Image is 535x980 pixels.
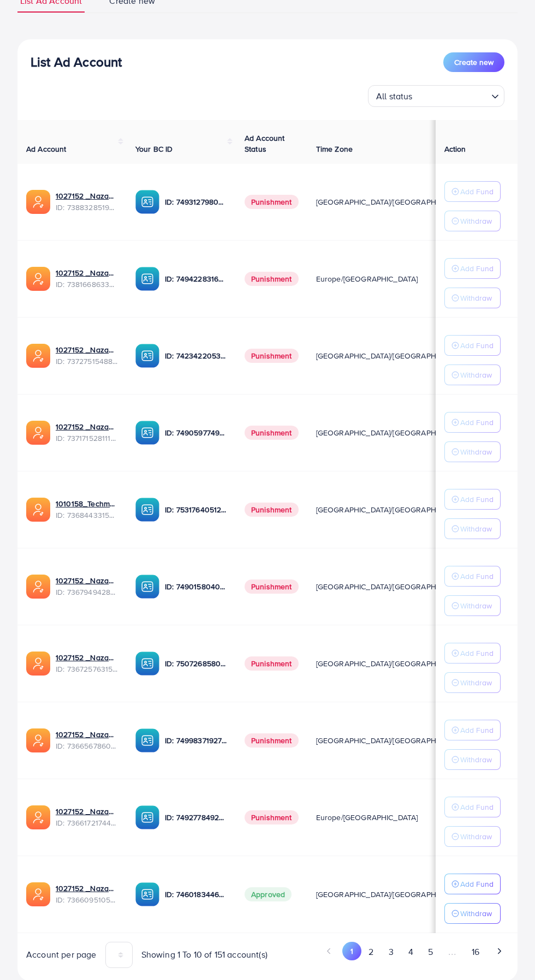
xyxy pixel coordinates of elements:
img: ic-ads-acc.e4c84228.svg [26,190,50,214]
span: Europe/[GEOGRAPHIC_DATA] [316,273,418,284]
span: Punishment [245,503,299,517]
button: Withdraw [444,211,501,231]
p: Add Fund [460,262,494,275]
div: Search for option [368,85,504,107]
span: Punishment [245,733,299,748]
span: Create new [454,57,494,68]
span: Ad Account Status [245,133,285,154]
div: <span class='underline'>1027152 _Nazaagency_007</span></br>7372751548805726224 [56,344,118,367]
span: ID: 7367949428067450896 [56,587,118,597]
div: <span class='underline'>1027152 _Nazaagency_023</span></br>7381668633665093648 [56,267,118,290]
span: ID: 7367257631523782657 [56,664,118,674]
img: ic-ba-acc.ded83a64.svg [135,190,159,214]
span: Punishment [245,349,299,363]
div: <span class='underline'>1027152 _Nazaagency_016</span></br>7367257631523782657 [56,652,118,674]
p: Withdraw [460,368,492,381]
p: Add Fund [460,570,494,583]
span: Approved [245,887,292,901]
img: ic-ba-acc.ded83a64.svg [135,267,159,291]
h3: List Ad Account [31,54,122,70]
a: 1027152 _Nazaagency_003 [56,575,118,586]
img: ic-ads-acc.e4c84228.svg [26,805,50,829]
p: ID: 7499837192777400321 [165,734,227,747]
span: Action [444,144,466,154]
span: [GEOGRAPHIC_DATA]/[GEOGRAPHIC_DATA] [316,889,468,900]
span: Time Zone [316,144,353,154]
button: Create new [443,52,504,72]
p: ID: 7507268580682137618 [165,657,227,670]
img: ic-ads-acc.e4c84228.svg [26,728,50,752]
span: Punishment [245,656,299,671]
span: [GEOGRAPHIC_DATA]/[GEOGRAPHIC_DATA] [316,427,468,438]
span: Europe/[GEOGRAPHIC_DATA] [316,812,418,823]
button: Go to page 2 [361,942,381,962]
span: Ad Account [26,144,67,154]
p: ID: 7494228316518858759 [165,272,227,285]
a: 1027152 _Nazaagency_019 [56,190,118,201]
button: Withdraw [444,672,501,693]
button: Add Fund [444,643,501,664]
span: [GEOGRAPHIC_DATA]/[GEOGRAPHIC_DATA] [316,350,468,361]
img: ic-ads-acc.e4c84228.svg [26,421,50,445]
a: 1027152 _Nazaagency_0051 [56,729,118,740]
span: Punishment [245,810,299,824]
button: Add Fund [444,720,501,740]
span: ID: 7372751548805726224 [56,356,118,367]
p: Withdraw [460,599,492,612]
p: Withdraw [460,907,492,920]
span: [GEOGRAPHIC_DATA]/[GEOGRAPHIC_DATA] [316,504,468,515]
button: Go to page 5 [420,942,440,962]
p: Add Fund [460,416,494,429]
a: 1027152 _Nazaagency_04 [56,421,118,432]
button: Add Fund [444,258,501,279]
span: Showing 1 To 10 of 151 account(s) [141,948,267,961]
p: ID: 7493127980932333584 [165,195,227,208]
button: Withdraw [444,288,501,308]
button: Withdraw [444,826,501,847]
p: Add Fund [460,877,494,891]
p: ID: 7490158040596217873 [165,580,227,593]
img: ic-ads-acc.e4c84228.svg [26,498,50,522]
span: Punishment [245,426,299,440]
p: Add Fund [460,724,494,737]
p: Add Fund [460,493,494,506]
button: Withdraw [444,518,501,539]
p: Withdraw [460,445,492,458]
p: Add Fund [460,800,494,814]
button: Withdraw [444,364,501,385]
span: [GEOGRAPHIC_DATA]/[GEOGRAPHIC_DATA] [316,658,468,669]
button: Add Fund [444,335,501,356]
p: Withdraw [460,522,492,535]
span: [GEOGRAPHIC_DATA]/[GEOGRAPHIC_DATA] [316,735,468,746]
button: Add Fund [444,181,501,202]
button: Go to page 3 [381,942,401,962]
iframe: Chat [489,931,527,972]
span: ID: 7381668633665093648 [56,279,118,290]
button: Add Fund [444,489,501,510]
a: 1027152 _Nazaagency_007 [56,344,118,355]
p: Withdraw [460,291,492,304]
input: Search for option [416,86,487,104]
button: Add Fund [444,797,501,817]
p: Withdraw [460,676,492,689]
div: <span class='underline'>1027152 _Nazaagency_018</span></br>7366172174454882305 [56,806,118,828]
span: Account per page [26,948,97,961]
span: Punishment [245,579,299,594]
div: <span class='underline'>1027152 _Nazaagency_0051</span></br>7366567860828749825 [56,729,118,751]
span: Punishment [245,272,299,286]
img: ic-ba-acc.ded83a64.svg [135,728,159,752]
button: Withdraw [444,595,501,616]
img: ic-ba-acc.ded83a64.svg [135,882,159,906]
p: Add Fund [460,647,494,660]
button: Go to page 16 [464,942,486,962]
a: 1027152 _Nazaagency_006 [56,883,118,894]
button: Withdraw [444,441,501,462]
button: Go to page 1 [342,942,361,960]
p: Withdraw [460,830,492,843]
img: ic-ba-acc.ded83a64.svg [135,805,159,829]
p: ID: 7460183446934388737 [165,888,227,901]
span: [GEOGRAPHIC_DATA]/[GEOGRAPHIC_DATA] [316,196,468,207]
a: 1027152 _Nazaagency_023 [56,267,118,278]
img: ic-ads-acc.e4c84228.svg [26,267,50,291]
button: Withdraw [444,749,501,770]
